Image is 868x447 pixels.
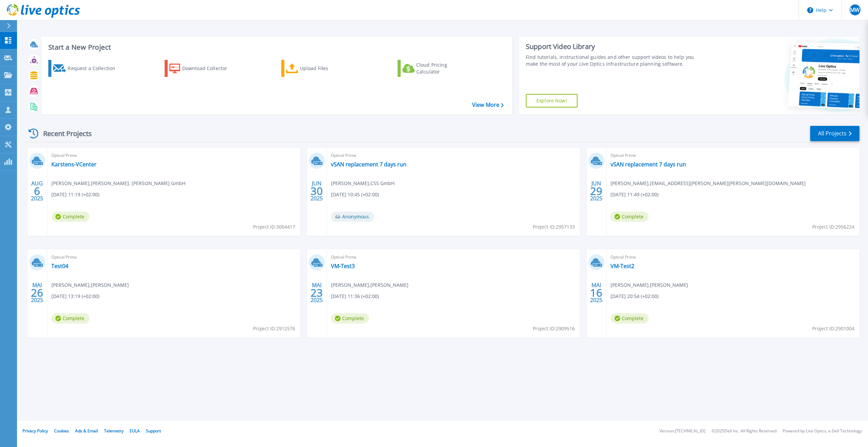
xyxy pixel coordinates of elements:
[611,212,649,222] span: Complete
[51,281,129,289] span: [PERSON_NAME] , [PERSON_NAME]
[590,290,602,296] span: 16
[810,126,859,141] a: All Projects
[611,281,688,289] span: [PERSON_NAME] , [PERSON_NAME]
[51,191,99,198] span: [DATE] 11:19 (+02:00)
[34,188,40,194] span: 6
[526,94,578,107] a: Explore Now!
[526,54,702,67] div: Find tutorials, instructional guides and other support videos to help you make the most of your L...
[75,428,98,434] a: Ads & Email
[533,325,575,332] span: Project ID: 2909516
[51,263,68,269] a: Test04
[51,313,89,324] span: Complete
[300,62,354,75] div: Upload Files
[812,325,854,332] span: Project ID: 2901004
[331,253,576,261] span: Optical Prime
[812,223,854,231] span: Project ID: 2956224
[590,179,603,203] div: JUN 2025
[68,62,122,75] div: Request a Collection
[331,191,379,198] span: [DATE] 10:45 (+02:00)
[165,60,240,77] a: Download Collector
[253,325,295,332] span: Project ID: 2912576
[331,293,379,300] span: [DATE] 11:36 (+02:00)
[472,102,504,108] a: View More
[281,60,357,77] a: Upload Files
[331,263,355,269] a: VM-Test3
[182,62,237,75] div: Download Collector
[51,180,185,187] span: [PERSON_NAME] , [PERSON_NAME], [PERSON_NAME] GmbH
[611,293,658,300] span: [DATE] 20:54 (+02:00)
[611,253,855,261] span: Optical Prime
[51,293,99,300] span: [DATE] 13:19 (+02:00)
[331,161,406,168] a: vSAN replacement 7 days run
[104,428,123,434] a: Telemetry
[22,428,48,434] a: Privacy Policy
[611,263,634,269] a: VM-Test2
[311,188,323,194] span: 30
[611,180,806,187] span: [PERSON_NAME] , [EMAIL_ADDRESS][PERSON_NAME][PERSON_NAME][DOMAIN_NAME]
[398,60,473,77] a: Cloud Pricing Calculator
[611,161,686,168] a: vSAN replacement 7 days run
[526,42,702,51] div: Support Video Library
[611,152,855,159] span: Optical Prime
[48,44,503,51] h3: Start a New Project
[31,179,44,203] div: AUG 2025
[611,313,649,324] span: Complete
[416,62,471,75] div: Cloud Pricing Calculator
[311,290,323,296] span: 23
[31,280,44,305] div: MAI 2025
[51,212,89,222] span: Complete
[660,429,705,433] li: Version: [TECHNICAL_ID]
[783,429,862,433] li: Powered by Live Optics, a Dell Technology
[590,188,602,194] span: 29
[146,428,161,434] a: Support
[331,313,369,324] span: Complete
[331,281,408,289] span: [PERSON_NAME] , [PERSON_NAME]
[310,280,323,305] div: MAI 2025
[51,152,296,159] span: Optical Prime
[331,212,374,222] span: Anonymous
[48,60,124,77] a: Request a Collection
[850,7,860,13] span: MW
[31,290,43,296] span: 26
[51,161,97,168] a: Karstens-VCenter
[130,428,140,434] a: EULA
[54,428,69,434] a: Cookies
[611,191,658,198] span: [DATE] 11:49 (+02:00)
[712,429,777,433] li: © 2025 Dell Inc. All Rights Reserved
[533,223,575,231] span: Project ID: 2957133
[253,223,295,231] span: Project ID: 3004417
[331,152,576,159] span: Optical Prime
[26,125,101,142] div: Recent Projects
[51,253,296,261] span: Optical Prime
[310,179,323,203] div: JUN 2025
[590,280,603,305] div: MAI 2025
[331,180,395,187] span: [PERSON_NAME] , CSS GmbH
